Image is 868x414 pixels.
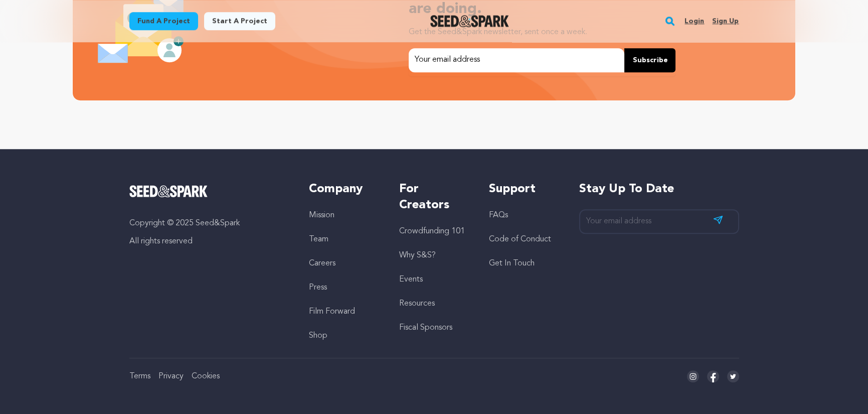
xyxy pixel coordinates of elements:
[489,211,508,219] a: FAQs
[579,181,739,197] h5: Stay up to date
[684,13,704,29] a: Login
[309,284,327,292] a: Press
[158,372,184,380] a: Privacy
[712,13,739,29] a: Sign up
[489,181,559,197] h5: Support
[192,372,220,380] a: Cookies
[430,15,509,27] a: Seed&Spark Homepage
[204,12,275,30] a: Start a project
[632,55,667,65] span: Subscribe
[309,259,335,267] a: Careers
[624,48,675,72] button: Subscribe
[129,12,198,30] a: Fund a project
[399,251,436,259] a: Why S&S?
[129,185,289,197] a: Seed&Spark Homepage
[579,209,739,234] input: Your email address
[309,332,327,340] a: Shop
[399,181,469,213] h5: For Creators
[399,300,435,308] a: Resources
[399,324,452,332] a: Fiscal Sponsors
[399,227,465,235] a: Crowdfunding 101
[129,372,150,380] a: Terms
[489,259,535,267] a: Get In Touch
[129,217,289,229] p: Copyright © 2025 Seed&Spark
[399,275,423,284] a: Events
[309,181,379,197] h5: Company
[430,15,509,27] img: Seed&Spark Logo Dark Mode
[489,235,551,243] a: Code of Conduct
[309,308,355,316] a: Film Forward
[309,211,334,219] a: Mission
[129,235,289,247] p: All rights reserved
[129,185,208,197] img: Seed&Spark Logo
[409,48,625,72] input: Your email address
[309,235,328,243] a: Team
